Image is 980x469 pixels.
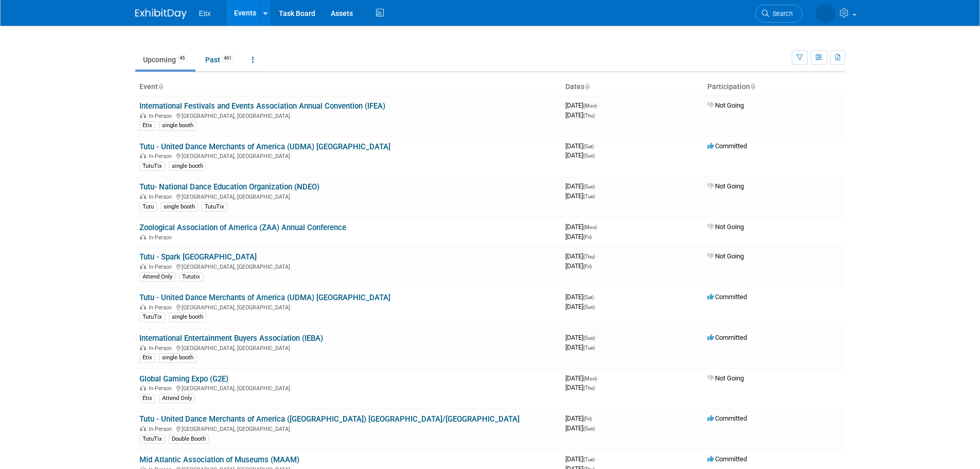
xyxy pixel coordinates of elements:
[158,82,163,91] a: Sort by Event Name
[583,113,595,118] span: (Thu)
[565,252,598,260] span: [DATE]
[149,385,175,392] span: In-Person
[769,10,793,18] span: Search
[583,194,595,199] span: (Tue)
[159,353,197,362] div: single booth
[139,262,557,270] div: [GEOGRAPHIC_DATA], [GEOGRAPHIC_DATA]
[139,455,299,464] a: Mid Atlantic Association of Museums (MAAM)
[179,272,203,282] div: Tututix
[139,101,385,111] a: International Festivals and Events Association Annual Convention (IFEA)
[583,264,592,269] span: (Fri)
[149,194,175,200] span: In-Person
[583,457,595,462] span: (Tue)
[139,353,155,362] div: Etix
[139,293,390,302] a: Tutu - United Dance Merchants of America (UDMA) [GEOGRAPHIC_DATA]
[565,262,592,270] span: [DATE]
[583,345,595,351] span: (Tue)
[583,426,595,431] span: (Sun)
[149,234,175,241] span: In-Person
[583,153,595,159] span: (Sun)
[140,385,146,390] img: In-Person Event
[139,272,175,282] div: Attend Only
[149,345,175,352] span: In-Person
[598,374,600,382] span: -
[565,233,592,240] span: [DATE]
[135,50,195,70] a: Upcoming45
[583,254,595,259] span: (Thu)
[565,111,595,119] span: [DATE]
[159,121,197,130] div: single booth
[140,426,146,431] img: In-Person Event
[703,78,845,96] th: Participation
[169,435,209,444] div: Double Booth
[565,303,595,310] span: [DATE]
[198,50,242,70] a: Past461
[583,294,594,300] span: (Sat)
[707,414,747,422] span: Committed
[565,192,595,200] span: [DATE]
[595,142,597,150] span: -
[139,374,228,384] a: Global Gaming Expo (G2E)
[139,394,155,403] div: Etix
[139,111,557,119] div: [GEOGRAPHIC_DATA], [GEOGRAPHIC_DATA]
[139,384,557,392] div: [GEOGRAPHIC_DATA], [GEOGRAPHIC_DATA]
[584,82,590,91] a: Sort by Start Date
[565,384,595,391] span: [DATE]
[149,113,175,119] span: In-Person
[565,151,595,159] span: [DATE]
[583,376,597,381] span: (Mon)
[583,103,597,109] span: (Mon)
[221,55,235,62] span: 461
[140,194,146,199] img: In-Person Event
[755,5,803,23] a: Search
[139,192,557,200] div: [GEOGRAPHIC_DATA], [GEOGRAPHIC_DATA]
[707,182,744,190] span: Not Going
[596,182,598,190] span: -
[596,334,598,341] span: -
[149,264,175,270] span: In-Person
[140,264,146,269] img: In-Person Event
[176,55,188,62] span: 45
[169,162,206,171] div: single booth
[565,455,598,463] span: [DATE]
[139,151,557,160] div: [GEOGRAPHIC_DATA], [GEOGRAPHIC_DATA]
[596,252,598,260] span: -
[149,153,175,160] span: In-Person
[707,142,747,150] span: Committed
[593,414,595,422] span: -
[561,78,703,96] th: Dates
[707,334,747,341] span: Committed
[596,455,598,463] span: -
[707,374,744,382] span: Not Going
[707,252,744,260] span: Not Going
[707,101,744,109] span: Not Going
[598,223,600,231] span: -
[169,312,206,322] div: single booth
[583,416,592,422] span: (Fri)
[140,234,146,239] img: In-Person Event
[707,223,744,231] span: Not Going
[139,303,557,311] div: [GEOGRAPHIC_DATA], [GEOGRAPHIC_DATA]
[583,234,592,240] span: (Fri)
[707,293,747,301] span: Committed
[565,424,595,432] span: [DATE]
[750,82,755,91] a: Sort by Participation Type
[139,162,165,171] div: TutuTix
[139,223,346,232] a: Zoological Association of America (ZAA) Annual Conference
[139,202,157,212] div: Tutu
[139,435,165,444] div: TutuTix
[202,202,227,212] div: TutuTix
[139,312,165,322] div: TutuTix
[565,334,598,341] span: [DATE]
[565,343,595,351] span: [DATE]
[140,113,146,118] img: In-Person Event
[139,343,557,352] div: [GEOGRAPHIC_DATA], [GEOGRAPHIC_DATA]
[598,101,600,109] span: -
[135,78,561,96] th: Event
[139,424,557,432] div: [GEOGRAPHIC_DATA], [GEOGRAPHIC_DATA]
[595,293,597,301] span: -
[565,223,600,231] span: [DATE]
[199,9,211,18] span: Etix
[149,304,175,311] span: In-Person
[583,385,595,391] span: (Thu)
